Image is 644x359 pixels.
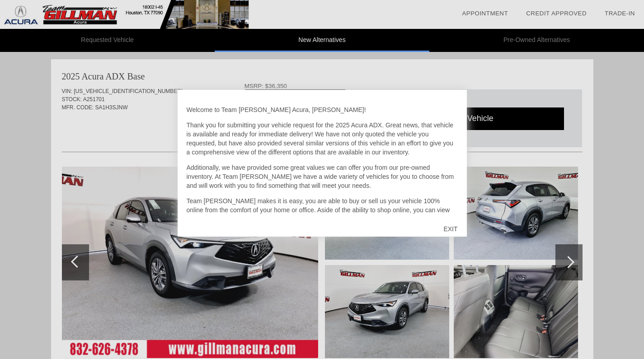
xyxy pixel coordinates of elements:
[462,10,508,17] a: Appointment
[187,196,458,242] p: Team [PERSON_NAME] makes it is easy, you are able to buy or sell us your vehicle 100% online from...
[434,215,466,242] div: EXIT
[187,121,458,157] p: Thank you for submitting your vehicle request for the 2025 Acura ADX. Great news, that vehicle is...
[187,105,458,114] p: Welcome to Team [PERSON_NAME] Acura, [PERSON_NAME]!
[187,163,458,190] p: Additionally, we have provided some great values we can offer you from our pre-owned inventory. A...
[526,10,587,17] a: Credit Approved
[605,10,635,17] a: Trade-In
